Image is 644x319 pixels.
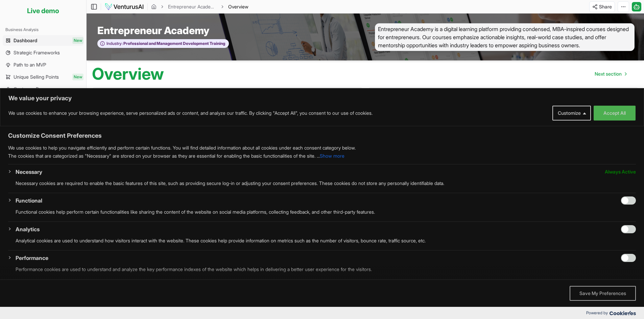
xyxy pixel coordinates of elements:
[16,225,40,233] button: Analytics
[589,67,632,81] a: Go to next page
[97,39,229,48] button: Industry:Professional and Management Development Training
[16,179,636,187] p: Necessary cookies are required to enable the basic features of this site, such as providing secur...
[589,1,615,12] button: Share
[16,208,636,216] p: Functional cookies help perform certain functionalities like sharing the content of the website o...
[123,41,225,46] span: Professional and Management Development Training
[106,41,123,46] span: Industry:
[375,23,635,51] span: Entrepreneur Academy is a digital learning platform providing condensed, MBA-inspired courses des...
[14,61,46,68] span: Path to an MVP
[8,109,373,117] p: We use cookies to enhance your browsing experience, serve personalized ads or content, and analyz...
[570,286,636,301] button: Save My Preferences
[320,152,344,160] button: Show more
[3,72,84,82] a: Unique Selling PointsNew
[14,49,60,56] span: Strategic Frameworks
[16,254,48,262] button: Performance
[621,225,636,233] input: Enable Analytics
[594,106,636,121] button: Accept All
[589,67,632,81] nav: pagination
[605,168,636,176] span: Always Active
[3,24,84,35] div: Business Analysis
[228,3,248,10] span: Overview
[14,86,53,92] span: Customer Persona
[14,37,37,44] span: Dashboard
[16,237,636,245] p: Analytical cookies are used to understand how visitors interact with the website. These cookies h...
[3,84,84,95] a: Customer Persona
[8,94,636,102] p: We value your privacy
[16,265,636,273] p: Performance cookies are used to understand and analyze the key performance indexes of the website...
[151,3,248,10] nav: breadcrumb
[3,59,84,70] a: Path to an MVP
[16,168,42,176] button: Necessary
[599,3,612,10] span: Share
[14,74,59,80] span: Unique Selling Points
[8,144,636,152] p: We use cookies to help you navigate efficiently and perform certain functions. You will find deta...
[621,254,636,262] input: Enable Performance
[8,152,636,160] p: The cookies that are categorized as "Necessary" are stored on your browser as they are essential ...
[595,71,622,77] span: Next section
[92,66,164,82] h1: Overview
[3,35,84,46] a: DashboardNew
[168,3,217,10] a: Entrepreneur Academy
[621,196,636,205] input: Enable Functional
[16,196,42,205] button: Functional
[552,106,591,121] button: Customize
[3,47,84,58] a: Strategic Frameworks
[610,311,636,315] img: Cookieyes logo
[8,132,102,140] span: Customize Consent Preferences
[104,3,144,11] img: logo
[72,37,84,44] span: New
[97,24,209,36] span: Entrepreneur Academy
[72,74,84,80] span: New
